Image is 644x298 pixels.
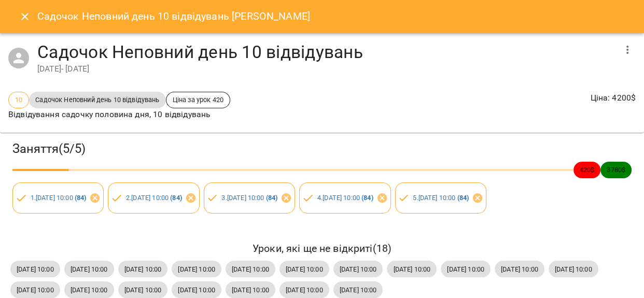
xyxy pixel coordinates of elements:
span: [DATE] 10:00 [333,285,383,295]
h4: Садочок Неповний день 10 відвідувань [37,41,615,63]
span: [DATE] 10:00 [387,264,437,274]
b: ( 84 ) [75,194,87,202]
div: [DATE] - [DATE] [37,63,615,75]
b: ( 84 ) [361,194,373,202]
div: 1.[DATE] 10:00 (84) [12,182,104,214]
span: [DATE] 10:00 [118,285,168,295]
a: 4.[DATE] 10:00 (84) [317,194,373,202]
span: [DATE] 10:00 [64,285,114,295]
div: 4.[DATE] 10:00 (84) [299,182,390,214]
span: 10 [9,95,29,105]
div: 2.[DATE] 10:00 (84) [108,182,199,214]
div: 5.[DATE] 10:00 (84) [395,182,486,214]
span: Садочок Неповний день 10 відвідувань [29,95,165,105]
span: [DATE] 10:00 [172,264,221,274]
span: [DATE] 10:00 [226,264,275,274]
b: ( 84 ) [266,194,278,202]
a: 1.[DATE] 10:00 (84) [31,194,87,202]
span: [DATE] 10:00 [10,264,60,274]
span: 420 $ [573,165,601,175]
span: [DATE] 10:00 [64,264,114,274]
a: 2.[DATE] 10:00 (84) [126,194,182,202]
b: ( 84 ) [457,194,469,202]
a: 3.[DATE] 10:00 (84) [221,194,277,202]
span: [DATE] 10:00 [10,285,60,295]
span: [DATE] 10:00 [118,264,168,274]
span: 3780 $ [600,165,632,175]
p: Відвідування садочку половина дня, 10 відвідувань [8,108,230,121]
a: 5.[DATE] 10:00 (84) [413,194,469,202]
span: [DATE] 10:00 [279,285,329,295]
span: [DATE] 10:00 [495,264,544,274]
span: [DATE] 10:00 [172,285,221,295]
h6: Садочок Неповний день 10 відвідувань [PERSON_NAME] [37,8,310,24]
button: Close [12,4,37,29]
h3: Заняття ( 5 / 5 ) [12,141,632,157]
span: [DATE] 10:00 [279,264,329,274]
span: [DATE] 10:00 [549,264,598,274]
b: ( 84 ) [170,194,182,202]
p: Ціна : 4200 $ [590,92,636,104]
span: [DATE] 10:00 [226,285,275,295]
span: Ціна за урок 420 [166,95,230,105]
h6: Уроки, які ще не відкриті ( 18 ) [10,240,634,257]
span: [DATE] 10:00 [441,264,491,274]
span: [DATE] 10:00 [333,264,383,274]
div: 3.[DATE] 10:00 (84) [204,182,295,214]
